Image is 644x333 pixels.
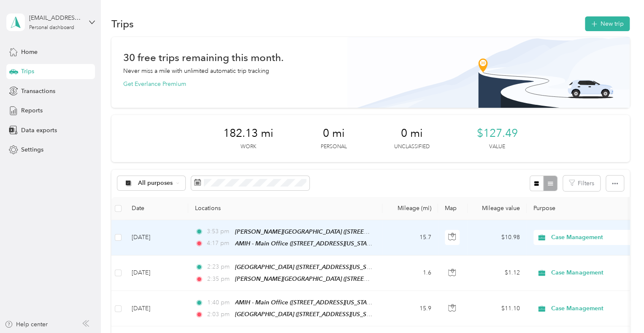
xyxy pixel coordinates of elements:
td: [DATE] [125,291,188,326]
span: Transactions [21,87,55,96]
th: Mileage (mi) [382,197,438,220]
span: All purposes [138,180,173,186]
td: 15.9 [382,291,438,326]
span: 1:40 pm [207,298,231,307]
td: $11.10 [468,291,527,326]
span: Reports [21,106,43,115]
span: 4:17 pm [207,239,231,248]
td: [DATE] [125,220,188,256]
iframe: Everlance-gr Chat Button Frame [597,286,644,333]
span: Trips [21,67,34,76]
h1: Trips [111,19,134,28]
span: [GEOGRAPHIC_DATA] ([STREET_ADDRESS][US_STATE]) [235,264,382,271]
span: Case Management [551,304,628,313]
span: Case Management [551,268,628,277]
span: Home [21,48,38,56]
span: 2:03 pm [207,310,231,319]
span: [PERSON_NAME][GEOGRAPHIC_DATA] ([STREET_ADDRESS][US_STATE]) [235,275,430,282]
span: 0 mi [401,127,423,140]
p: Work [241,143,256,151]
th: Date [125,197,188,220]
span: 3:53 pm [207,227,231,236]
th: Map [438,197,468,220]
td: $10.98 [468,220,527,256]
span: [PERSON_NAME][GEOGRAPHIC_DATA] ([STREET_ADDRESS][US_STATE]) [235,228,430,235]
img: Banner [347,37,630,108]
button: Filters [563,176,600,191]
span: 182.13 mi [223,127,273,140]
td: 1.6 [382,256,438,291]
td: [DATE] [125,256,188,291]
p: Unclassified [394,143,430,151]
span: AMIH - Main Office ([STREET_ADDRESS][US_STATE]) [235,299,376,306]
button: New trip [585,16,630,31]
span: [GEOGRAPHIC_DATA] ([STREET_ADDRESS][US_STATE]) [235,311,382,318]
span: 2:23 pm [207,262,231,272]
div: [EMAIL_ADDRESS][DOMAIN_NAME] [29,13,82,22]
th: Locations [188,197,382,220]
h1: 30 free trips remaining this month. [123,53,284,62]
button: Get Everlance Premium [123,80,186,88]
button: Help center [5,320,48,329]
p: Value [489,143,505,151]
span: Case Management [551,233,628,242]
span: Settings [21,145,43,154]
span: 0 mi [323,127,345,140]
div: Personal dashboard [29,25,74,30]
span: $127.49 [477,127,518,140]
span: 2:35 pm [207,274,231,284]
td: 15.7 [382,220,438,256]
span: Data exports [21,126,57,135]
th: Mileage value [468,197,527,220]
span: AMIH - Main Office ([STREET_ADDRESS][US_STATE]) [235,240,376,247]
p: Personal [321,143,347,151]
p: Never miss a mile with unlimited automatic trip tracking [123,67,269,75]
td: $1.12 [468,256,527,291]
